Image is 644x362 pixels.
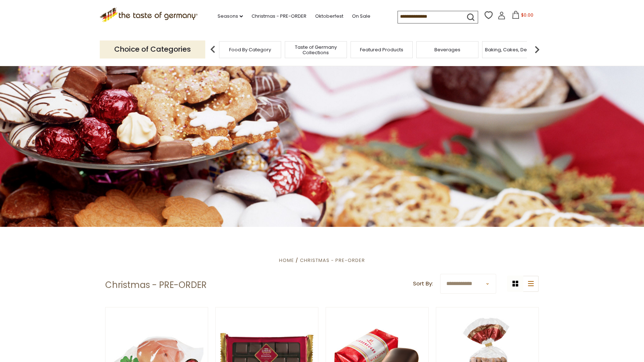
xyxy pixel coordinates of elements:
label: Sort By: [413,279,433,288]
p: Choice of Categories [100,40,205,58]
span: $0.00 [521,12,533,18]
img: next arrow [530,42,544,57]
a: Beverages [434,47,460,52]
a: Food By Category [229,47,271,52]
button: $0.00 [507,11,538,22]
a: Baking, Cakes, Desserts [485,47,541,52]
img: previous arrow [206,42,220,57]
a: Oktoberfest [315,12,343,20]
a: Taste of Germany Collections [287,44,345,55]
a: On Sale [352,12,370,20]
h1: Christmas - PRE-ORDER [105,280,207,290]
a: Home [279,257,294,264]
a: Christmas - PRE-ORDER [300,257,365,264]
a: Featured Products [360,47,403,52]
a: Christmas - PRE-ORDER [252,12,306,20]
a: Seasons [218,12,243,20]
